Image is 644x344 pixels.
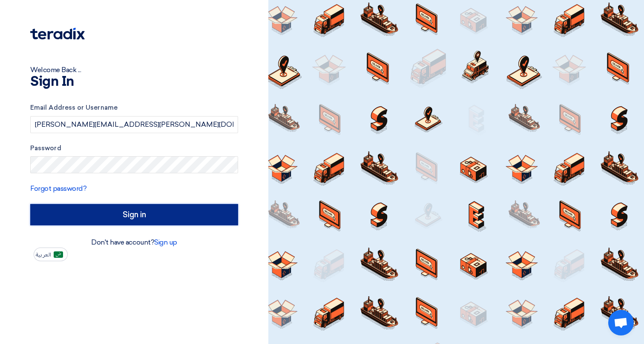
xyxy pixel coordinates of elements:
input: Enter your business email or username [30,116,238,133]
label: Email Address or Username [30,103,238,113]
label: Password [30,143,238,153]
a: Forgot password? [30,184,86,192]
img: Teradix logo [30,28,85,40]
div: Welcome Back ... [30,65,238,75]
span: العربية [36,252,51,258]
input: Sign in [30,204,238,225]
a: Open chat [608,310,634,335]
div: Don't have account? [30,237,238,248]
a: Sign up [154,238,177,246]
button: العربية [34,248,68,261]
img: ar-AR.png [54,251,63,258]
h1: Sign In [30,75,238,89]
